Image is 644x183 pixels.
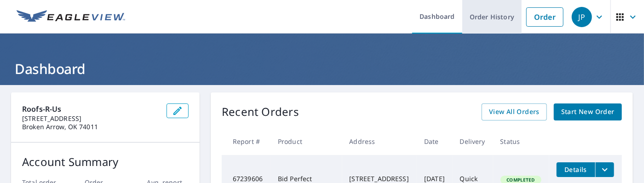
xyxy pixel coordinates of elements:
[526,7,563,27] a: Order
[22,123,159,131] p: Broken Arrow, OK 74011
[493,128,549,155] th: Status
[22,114,159,123] p: [STREET_ADDRESS]
[270,128,342,155] th: Product
[342,128,417,155] th: Address
[501,177,540,183] span: Completed
[572,7,592,27] div: JP
[482,103,547,120] a: View All Orders
[554,103,622,120] a: Start New Order
[417,128,452,155] th: Date
[22,103,159,114] p: Roofs-R-Us
[11,59,633,78] h1: Dashboard
[561,106,615,118] span: Start New Order
[562,165,590,174] span: Details
[17,10,125,24] img: EV Logo
[595,162,614,177] button: filesDropdownBtn-67239606
[222,103,299,120] p: Recent Orders
[222,128,270,155] th: Report #
[453,128,493,155] th: Delivery
[22,154,189,170] p: Account Summary
[557,162,595,177] button: detailsBtn-67239606
[489,106,540,118] span: View All Orders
